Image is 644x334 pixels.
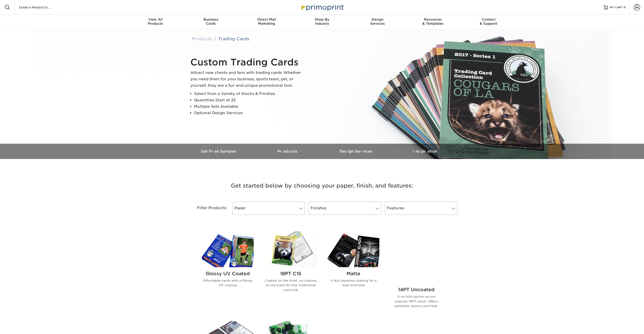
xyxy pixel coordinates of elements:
p: Coated on the front, no coating on the back for that traditional card look [265,278,317,292]
img: Matte Trading Cards [327,231,379,267]
li: Quantities Start at 25 [194,97,305,103]
span: Shop By [294,17,350,22]
a: Features [385,202,457,215]
a: Contact& Support [461,15,516,29]
h3: Products [253,149,322,154]
div: Cards [183,17,239,26]
span: MY CART [610,5,623,9]
span: Contact [461,17,516,22]
h2: 14PT Uncoated [390,287,442,292]
li: Select from a Variety of Stocks & Finishes [194,91,305,97]
span: Direct Mail [239,17,294,22]
a: Paper [232,202,305,215]
a: Resources& Templates [405,15,461,29]
div: & Support [461,17,516,26]
li: Multiple Sets Available [194,103,305,110]
img: Glossy UV Coated Trading Cards [202,231,254,267]
h2: Glossy UV Coated [202,271,254,276]
p: Affordable cards with a Glossy UV coating [202,278,254,288]
a: Trading Cards [218,36,249,41]
a: 14PT Uncoated Trading Cards 14PT Uncoated A no frills option on our popular 14PT stock. Offers au... [390,231,442,315]
p: Attract new clients and fans with trading cards. Whether you need them for your business, sports ... [190,70,305,89]
a: Finishes [309,202,381,215]
a: Shop ByIndustry [294,15,350,29]
h2: Matte [327,271,379,276]
a: View AllProducts [128,15,183,29]
span: Design [350,17,405,22]
span: 0 [624,6,626,9]
a: Products [253,144,322,159]
span: Resources [405,17,461,22]
div: Products [128,17,183,26]
a: Products [192,36,212,41]
a: BusinessCards [183,15,239,29]
a: Inspiration [391,144,459,159]
span: Business [183,17,239,22]
h3: Get Free Samples [185,149,253,154]
h3: Get started below by choosing your paper, finish, and features: [188,175,456,196]
h1: Custom Trading Cards [190,57,305,68]
a: Design Services [322,144,391,159]
input: SEARCH PRODUCTS..... [19,5,63,10]
div: Services [350,17,405,26]
h3: Design Services [322,149,391,154]
img: Primoprint [299,2,345,12]
img: 18PT C1S Trading Cards [265,231,317,267]
div: Marketing [239,17,294,26]
span: View All [128,17,183,22]
h3: Inspiration [391,149,459,154]
a: Glossy UV Coated Trading Cards Glossy UV Coated Affordable cards with a Glossy UV coating [202,231,254,315]
a: Matte Trading Cards Matte A dull aqueous coating for a high end look [327,231,379,315]
p: A dull aqueous coating for a high end look [327,278,379,288]
h2: 18PT C1S [265,271,317,276]
div: Filter Products: [185,202,231,215]
li: Optional Design Services [194,110,305,116]
img: 14PT Uncoated Trading Cards [390,231,442,283]
p: A no frills option on our popular 14PT stock. Offers authentic sports card look. [390,294,442,308]
div: Industry [294,17,350,26]
a: DesignServices [350,15,405,29]
a: Direct MailMarketing [239,15,294,29]
a: Get Free Samples [185,144,253,159]
div: & Templates [405,17,461,26]
a: 18PT C1S Trading Cards 18PT C1S Coated on the front, no coating on the back for that traditional ... [265,231,317,315]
